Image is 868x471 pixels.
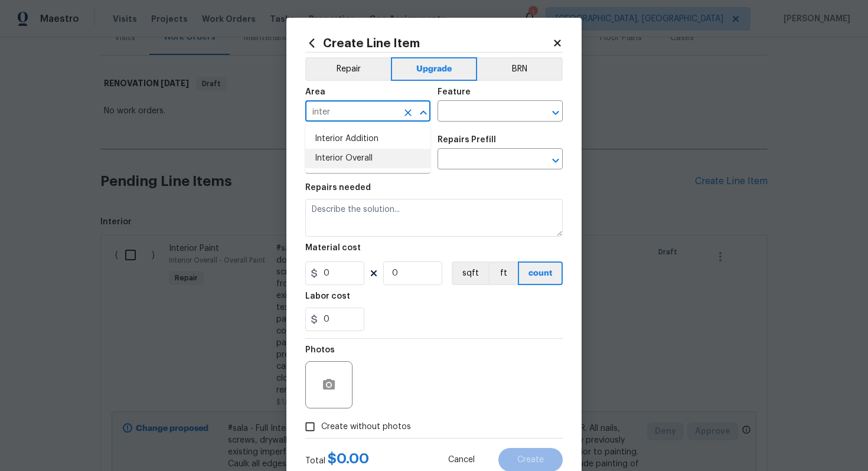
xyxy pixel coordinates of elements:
[438,136,496,144] h5: Repairs Prefill
[452,261,488,285] button: sqft
[305,88,325,96] h5: Area
[547,152,564,169] button: Open
[328,452,369,466] span: $ 0.00
[517,456,544,465] span: Create
[305,57,391,81] button: Repair
[305,244,361,252] h5: Material cost
[400,104,416,121] button: Clear
[438,88,471,96] h5: Feature
[305,346,335,354] h5: Photos
[305,184,371,192] h5: Repairs needed
[305,453,369,467] div: Total
[518,261,563,285] button: count
[305,129,430,149] li: Interior Addition
[448,456,475,465] span: Cancel
[305,292,350,300] h5: Labor cost
[415,104,432,121] button: Close
[391,57,478,81] button: Upgrade
[477,57,563,81] button: BRN
[321,421,411,433] span: Create without photos
[488,261,518,285] button: ft
[547,104,564,121] button: Open
[305,37,552,50] h2: Create Line Item
[305,149,430,168] li: Interior Overall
